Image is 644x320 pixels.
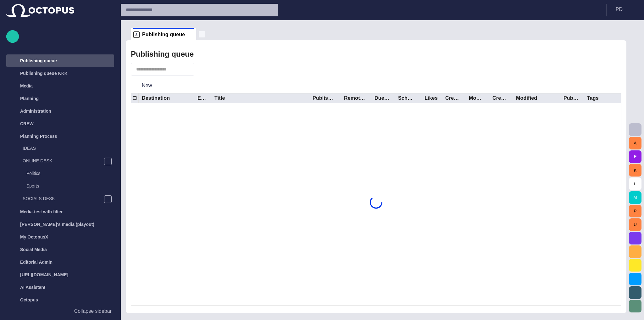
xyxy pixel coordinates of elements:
[6,294,114,306] div: Octopus
[20,209,63,215] p: Media-test with filter
[20,272,68,278] p: [URL][DOMAIN_NAME]
[516,95,537,101] div: Modified
[142,95,170,101] div: Destination
[6,218,114,231] div: [PERSON_NAME]'s media (playout)
[131,28,196,40] div: SPublishing queue
[629,177,641,190] button: L
[23,195,104,202] p: SOCIALS DESK
[6,205,114,218] div: Media-test with filter
[10,143,114,155] div: IDEAS
[563,95,579,101] div: Published
[131,80,163,91] button: New
[20,259,53,265] p: Editorial Admin
[616,6,623,13] p: P D
[20,83,33,89] p: Media
[6,117,114,130] div: CREW
[6,268,114,281] div: [URL][DOMAIN_NAME]
[398,95,414,101] div: Scheduled
[6,29,114,280] ul: main menu
[133,31,140,38] p: S
[214,95,225,101] div: Title
[587,95,599,101] div: Tags
[20,234,48,240] p: My OctopusX
[6,80,114,92] div: Media
[313,95,336,101] div: Publishing status
[611,4,640,15] button: PD
[629,191,641,204] button: M
[142,31,185,38] span: Publishing queue
[629,137,641,149] button: A
[445,95,461,101] div: Created by
[469,95,484,101] div: Modified by
[425,95,438,101] div: Likes
[20,246,47,253] p: Social Media
[20,133,57,139] p: Planning Process
[23,158,104,164] p: ONLINE DESK
[492,95,508,101] div: Created
[375,95,390,101] div: Due date
[14,180,114,193] div: Sports
[20,121,34,127] p: CREW
[20,70,68,76] p: Publishing queue KKK
[20,58,57,64] p: Publishing queue
[344,95,367,101] div: RemoteLink
[23,145,114,151] p: IDEAS
[629,164,641,177] button: K
[6,281,114,294] div: AI Assistant
[197,95,206,101] div: Editorial status
[629,205,641,217] button: P
[131,50,194,59] h2: Publishing queue
[74,307,112,315] p: Collapse sidebar
[26,170,114,177] p: Politics
[629,218,641,231] button: U
[6,305,114,317] button: Collapse sidebar
[20,95,39,102] p: Planning
[14,168,114,180] div: Politics
[6,54,114,67] div: Publishing queue
[629,150,641,163] button: F
[20,297,38,303] p: Octopus
[20,221,94,227] p: [PERSON_NAME]'s media (playout)
[20,108,51,114] p: Administration
[26,183,114,189] p: Sports
[20,284,45,290] p: AI Assistant
[6,4,74,17] img: Octopus News Room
